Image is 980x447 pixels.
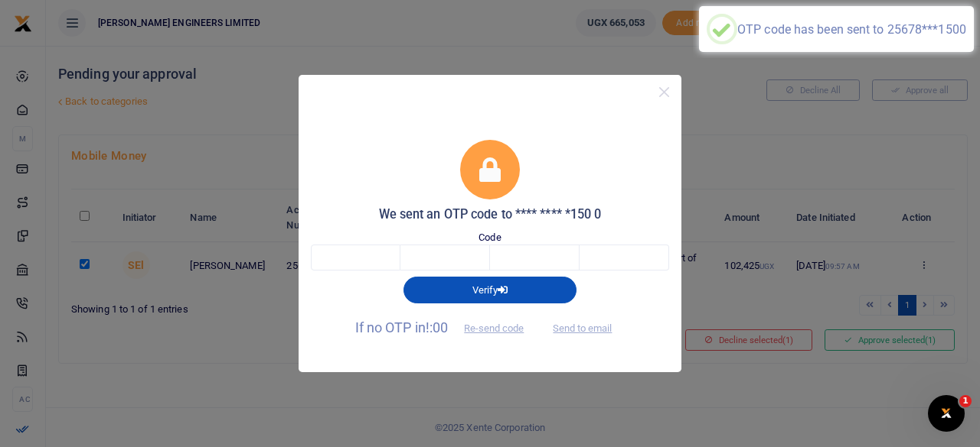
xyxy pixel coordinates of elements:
[928,395,965,432] iframe: Intercom live chat
[403,277,577,303] button: Verify
[653,81,675,103] button: Close
[959,395,972,407] span: 1
[737,22,966,37] div: OTP code has been sent to 25678***1500
[355,319,537,335] span: If no OTP in
[479,230,501,245] label: Code
[426,319,448,335] span: !:00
